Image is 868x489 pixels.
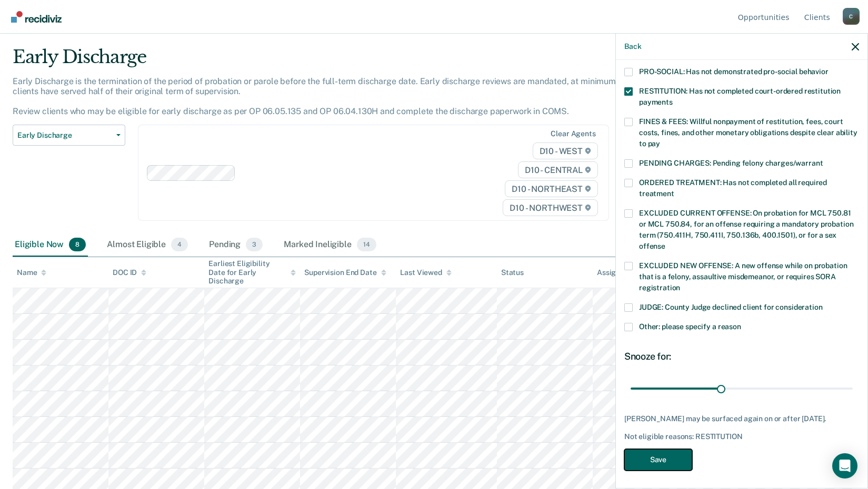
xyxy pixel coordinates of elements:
button: Profile dropdown button [843,8,860,25]
div: Marked Ineligible [282,233,378,257]
div: [PERSON_NAME] may be surfaced again on or after [DATE]. [624,414,859,423]
div: Last Viewed [400,268,451,277]
span: 14 [357,238,376,251]
div: Not eligible reasons: RESTITUTION [624,432,859,441]
div: Snooze for: [624,351,859,362]
div: Status [501,268,524,277]
span: PENDING CHARGES: Pending felony charges/warrant [639,159,823,167]
div: Pending [207,233,265,257]
div: Name [17,268,46,277]
div: Clear agents [551,129,595,138]
div: Early Discharge [13,46,664,76]
span: Other: please specify a reason [639,322,741,331]
div: Eligible Now [13,233,88,257]
span: D10 - NORTHEAST [505,180,597,197]
p: Early Discharge is the termination of the period of probation or parole before the full-term disc... [13,76,638,117]
span: D10 - CENTRAL [518,161,598,178]
div: Almost Eligible [105,233,190,257]
button: Save [624,449,692,471]
span: 4 [171,238,188,251]
button: Back [624,42,641,51]
span: ORDERED TREATMENT: Has not completed all required treatment [639,178,827,198]
span: RESTITUTION: Has not completed court-ordered restitution payments [639,87,841,106]
span: JUDGE: County Judge declined client for consideration [639,303,823,311]
span: 3 [246,238,263,251]
span: D10 - WEST [533,142,598,159]
div: Supervision End Date [304,268,386,277]
span: 8 [69,238,86,251]
span: Early Discharge [17,131,112,140]
img: Recidiviz [11,11,62,23]
div: Earliest Eligibility Date for Early Discharge [208,259,296,286]
div: C [843,8,860,25]
span: FINES & FEES: Willful nonpayment of restitution, fees, court costs, fines, and other monetary obl... [639,117,857,148]
div: DOC ID [113,268,146,277]
div: Open Intercom Messenger [832,453,857,478]
span: PRO-SOCIAL: Has not demonstrated pro-social behavior [639,67,829,76]
div: Assigned to [597,268,646,277]
span: D10 - NORTHWEST [503,199,597,216]
span: EXCLUDED NEW OFFENSE: A new offense while on probation that is a felony, assaultive misdemeanor, ... [639,261,847,292]
span: EXCLUDED CURRENT OFFENSE: On probation for MCL 750.81 or MCL 750.84, for an offense requiring a m... [639,209,853,250]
